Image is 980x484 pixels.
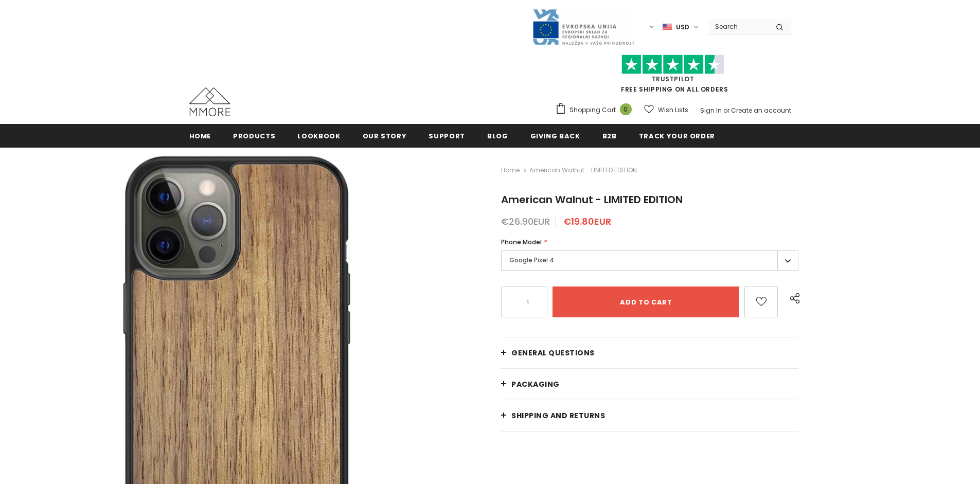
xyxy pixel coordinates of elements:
[511,379,560,389] span: PACKAGING
[658,105,688,115] span: Wish Lists
[233,124,275,147] a: Products
[532,8,635,46] img: Javni Razpis
[602,131,617,141] span: B2B
[529,164,637,176] span: American Walnut - LIMITED EDITION
[555,59,791,94] span: FREE SHIPPING ON ALL ORDERS
[652,75,694,83] a: Trustpilot
[189,87,230,116] img: MMORE Cases
[555,102,637,118] a: Shopping Cart 0
[501,337,798,368] a: General Questions
[297,131,340,141] span: Lookbook
[530,131,580,141] span: Giving back
[487,131,508,141] span: Blog
[676,22,689,32] span: USD
[189,131,211,141] span: Home
[511,348,595,358] span: General Questions
[530,124,580,147] a: Giving back
[501,164,520,176] a: Home
[569,105,616,115] span: Shopping Cart
[501,400,798,431] a: Shipping and returns
[731,106,791,115] a: Create an account
[532,22,635,31] a: Javni Razpis
[553,286,739,317] input: Add to cart
[709,19,768,34] input: Search Site
[429,124,465,147] a: support
[644,101,688,119] a: Wish Lists
[429,131,465,141] span: support
[501,250,798,271] label: Google Pixel 4
[501,192,683,207] span: American Walnut - LIMITED EDITION
[663,23,672,31] img: USD
[639,124,715,147] a: Track your order
[563,215,611,228] span: €19.80EUR
[700,106,722,115] a: Sign In
[501,369,798,400] a: PACKAGING
[621,55,724,75] img: Trust Pilot Stars
[363,124,407,147] a: Our Story
[639,131,715,141] span: Track your order
[501,238,542,246] span: Phone Model
[363,131,407,141] span: Our Story
[487,124,508,147] a: Blog
[189,124,211,147] a: Home
[723,106,729,115] span: or
[501,215,550,228] span: €26.90EUR
[511,410,605,421] span: Shipping and returns
[602,124,617,147] a: B2B
[620,103,632,115] span: 0
[297,124,340,147] a: Lookbook
[233,131,275,141] span: Products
